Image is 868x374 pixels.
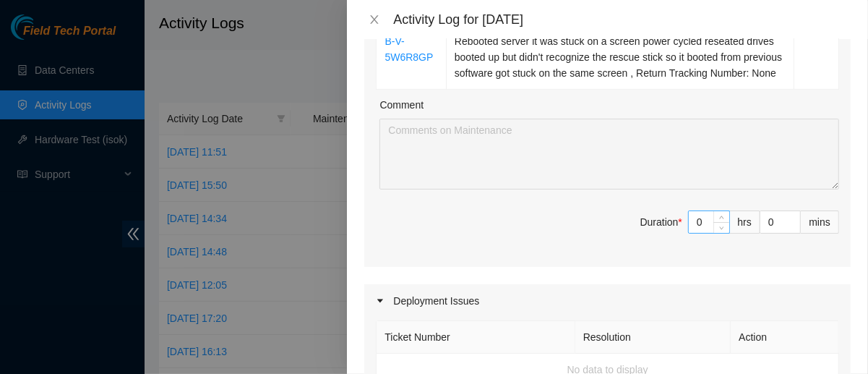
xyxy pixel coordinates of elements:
[379,97,424,113] label: Comment
[713,211,729,222] span: Increase Value
[718,224,726,232] span: down
[393,12,851,27] div: Activity Log for [DATE]
[801,211,839,234] div: mins
[640,214,682,230] div: Duration
[575,321,731,354] th: Resolution
[379,119,839,190] textarea: Comment
[718,213,726,222] span: up
[369,14,380,25] span: close
[364,13,384,27] button: Close
[364,284,851,318] div: Deployment Issues
[713,222,729,233] span: Decrease Value
[376,297,384,305] span: caret-right
[377,321,575,354] th: Ticket Number
[730,211,760,234] div: hrs
[731,321,839,354] th: Action
[447,9,794,90] td: Resolution: Rebooted, Rescued, Reseated components, Comment: Rebooted server it was stuck on a sc...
